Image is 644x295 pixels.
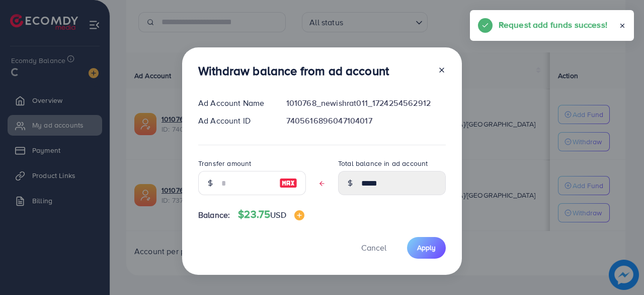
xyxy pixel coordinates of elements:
div: Ad Account ID [190,115,278,127]
button: Apply [407,237,446,259]
span: Balance: [198,209,230,221]
span: USD [270,209,286,220]
button: Cancel [349,237,399,259]
label: Total balance in ad account [338,158,428,168]
h3: Withdraw balance from ad account [198,64,389,78]
label: Transfer amount [198,158,251,168]
h5: Request add funds success! [499,18,607,31]
span: Cancel [361,242,386,253]
div: Ad Account Name [190,97,278,109]
span: Apply [417,243,436,253]
div: 1010768_newishrat011_1724254562912 [278,97,454,109]
img: image [294,210,304,220]
img: image [279,177,297,189]
div: 7405616896047104017 [278,115,454,127]
h4: $23.75 [238,208,304,221]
